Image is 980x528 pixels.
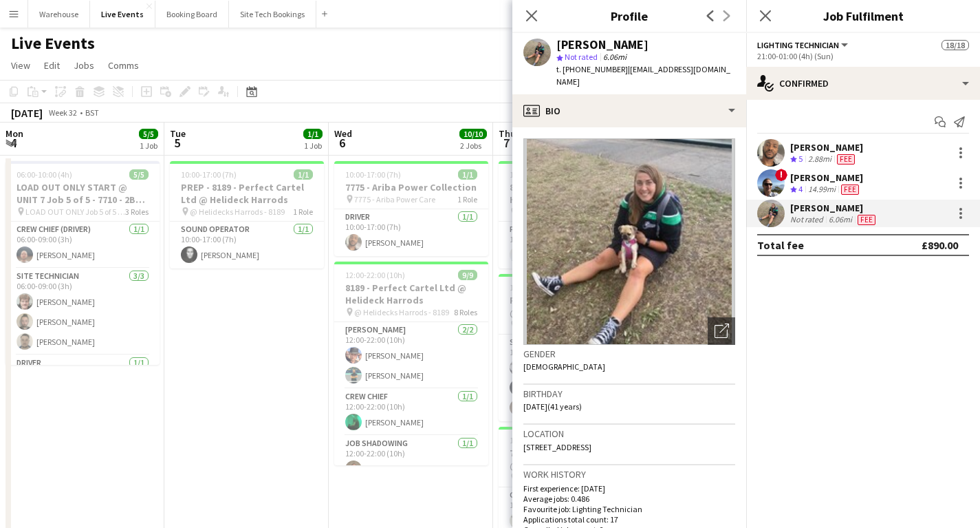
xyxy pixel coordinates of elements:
[229,1,316,28] button: Site Tech Bookings
[334,322,488,389] app-card-role: [PERSON_NAME]2/212:00-22:00 (10h)[PERSON_NAME][PERSON_NAME]
[523,468,735,481] h3: Work history
[790,202,878,214] div: [PERSON_NAME]
[510,169,565,180] span: 10:00-13:00 (3h)
[499,127,516,140] span: Thu
[459,129,487,139] span: 10/10
[708,317,735,345] div: Open photos pop-in
[512,94,746,127] div: Bio
[805,184,838,196] div: 14.99mi
[497,135,516,151] span: 7
[170,161,324,268] div: 10:00-17:00 (7h)1/1PREP - 8189 - Perfect Cartel Ltd @ Helideck Harrods @ Helidecks Harrods - 8189...
[354,307,449,317] span: @ Helidecks Harrods - 8189
[565,52,598,62] span: Not rated
[354,194,435,204] span: 7775 - Ariba Power Care
[303,129,323,139] span: 1/1
[129,169,149,180] span: 5/5
[102,56,144,74] a: Comms
[334,282,488,306] h3: 8189 - Perfect Cartel Ltd @ Helideck Harrods
[523,494,735,504] p: Average jobs: 0.486
[345,270,405,280] span: 12:00-22:00 (10h)
[556,64,628,74] span: t. [PHONE_NUMBER]
[834,154,858,165] div: Crew has different fees then in role
[798,154,803,164] span: 5
[523,388,735,400] h3: Birthday
[334,262,488,465] app-job-card: 12:00-22:00 (10h)9/98189 - Perfect Cartel Ltd @ Helideck Harrods @ Helidecks Harrods - 81898 Role...
[332,135,352,151] span: 6
[6,222,160,268] app-card-role: Crew Chief (Driver)1/106:00-09:00 (3h)[PERSON_NAME]
[826,214,855,225] div: 6.06mi
[85,107,99,118] div: BST
[334,389,488,436] app-card-role: Crew Chief1/112:00-22:00 (10h)[PERSON_NAME]
[841,184,859,195] span: Fee
[334,436,488,483] app-card-role: Job Shadowing1/112:00-22:00 (10h)[PERSON_NAME]
[6,181,160,206] h3: LOAD OUT ONLY START @ UNIT 7 Job 5 of 5 - 7710 - 2B UK Limited @ [GEOGRAPHIC_DATA]
[523,138,735,345] img: Crew avatar or photo
[181,169,237,180] span: 10:00-17:00 (7h)
[855,214,878,225] div: Crew has different fees then in role
[6,127,23,140] span: Mon
[499,181,653,206] h3: 8189 - Perfect Cartel Ltd @ Helideck Harrods
[757,40,850,50] button: Lighting Technician
[74,59,94,72] span: Jobs
[837,154,855,165] span: Fee
[170,181,324,206] h3: PREP - 8189 - Perfect Cartel Ltd @ Helideck Harrods
[556,64,730,87] span: | [EMAIL_ADDRESS][DOMAIN_NAME]
[790,171,863,184] div: [PERSON_NAME]
[523,514,735,525] p: Applications total count: 17
[11,106,43,120] div: [DATE]
[523,442,591,452] span: [STREET_ADDRESS]
[600,52,629,62] span: 6.06mi
[499,161,653,268] div: 10:00-13:00 (3h)1/18189 - Perfect Cartel Ltd @ Helideck Harrods @ Helidecks Harrods - 81891 RoleP...
[499,222,653,268] app-card-role: Production Manager1/110:00-13:00 (3h)[PERSON_NAME]
[45,107,80,118] span: Week 32
[168,135,186,151] span: 5
[556,39,649,51] div: [PERSON_NAME]
[334,161,488,256] app-job-card: 10:00-17:00 (7h)1/17775 - Ariba Power Collection 7775 - Ariba Power Care1 RoleDriver1/110:00-17:0...
[757,238,804,252] div: Total fee
[460,140,486,151] div: 2 Jobs
[510,282,565,293] span: 10:00-17:00 (7h)
[790,214,826,225] div: Not rated
[125,207,149,217] span: 3 Roles
[39,56,65,74] a: Edit
[170,222,324,268] app-card-role: Sound Operator1/110:00-17:00 (7h)[PERSON_NAME]
[11,33,95,54] h1: Live Events
[17,169,72,180] span: 06:00-10:00 (4h)
[139,129,158,139] span: 5/5
[757,51,969,61] div: 21:00-01:00 (4h) (Sun)
[68,56,100,74] a: Jobs
[334,181,488,193] h3: 7775 - Ariba Power Collection
[757,40,839,50] span: Lighting Technician
[523,348,735,360] h3: Gender
[941,40,969,50] span: 18/18
[523,504,735,514] p: Favourite job: Lighting Technician
[6,268,160,355] app-card-role: Site Technician3/306:00-09:00 (3h)[PERSON_NAME][PERSON_NAME][PERSON_NAME]
[922,238,958,252] div: £890.00
[334,127,352,140] span: Wed
[345,169,401,180] span: 10:00-17:00 (7h)
[28,1,90,28] button: Warehouse
[746,67,980,100] div: Confirmed
[3,135,23,151] span: 4
[6,355,160,402] app-card-role: Driver1/1
[11,59,30,72] span: View
[798,184,803,194] span: 4
[90,1,155,28] button: Live Events
[775,169,787,181] span: !
[499,274,653,421] app-job-card: 10:00-17:00 (7h)3/3PREP - 7775 - [PERSON_NAME] @ [GEOGRAPHIC_DATA] @ [GEOGRAPHIC_DATA] - 77751 Ro...
[512,7,746,25] h3: Profile
[6,161,160,365] app-job-card: 06:00-10:00 (4h)5/5LOAD OUT ONLY START @ UNIT 7 Job 5 of 5 - 7710 - 2B UK Limited @ [GEOGRAPHIC_D...
[334,209,488,256] app-card-role: Driver1/110:00-17:00 (7h)[PERSON_NAME]
[746,7,980,25] h3: Job Fulfilment
[838,184,862,196] div: Crew has different fees then in role
[294,169,313,180] span: 1/1
[454,307,477,317] span: 8 Roles
[499,294,653,319] h3: PREP - 7775 - [PERSON_NAME] @ [GEOGRAPHIC_DATA]
[25,207,125,217] span: LOAD OUT ONLY Job 5 of 5 - 7710 - 2B UK Limited @ [GEOGRAPHIC_DATA]
[458,169,477,180] span: 1/1
[499,335,653,421] app-card-role: Sound Operator3/310:00-17:00 (7h)[PERSON_NAME][PERSON_NAME][PERSON_NAME]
